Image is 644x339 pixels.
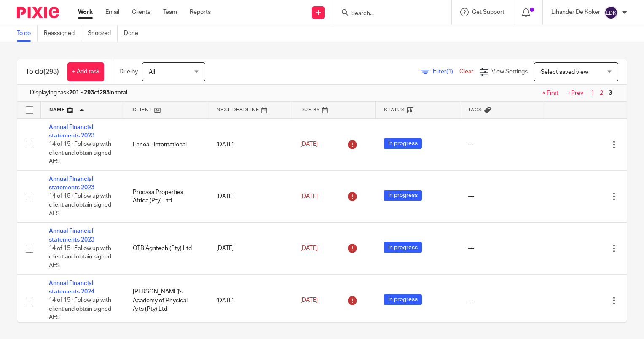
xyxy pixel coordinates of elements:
span: Filter [433,69,459,75]
span: 3 [606,88,614,98]
span: View Settings [491,69,528,75]
a: 2 [600,90,603,96]
td: Procasa Properties Africa (Pty) Ltd [124,170,208,222]
span: (293) [43,68,59,75]
nav: pager [538,90,614,97]
span: Displaying task of in total [30,89,127,97]
span: 14 of 15 · Follow up with client and obtain signed AFS [49,141,111,164]
a: ‹ Prev [568,90,583,96]
span: 14 of 15 · Follow up with client and obtain signed AFS [49,194,111,217]
a: + Add task [67,62,104,81]
a: Annual Financial statements 2023 [49,176,94,191]
p: Lihander De Koker [551,8,600,16]
span: In progress [384,294,422,305]
td: OTB Agritech (Pty) Ltd [124,223,208,274]
b: 201 - 293 [69,90,94,96]
a: « First [542,90,558,96]
span: In progress [384,138,422,149]
span: Tags [468,108,482,112]
p: Due by [119,67,138,76]
span: Select saved view [541,69,588,75]
td: Ennea - International [124,118,208,170]
td: [DATE] [208,118,292,170]
div: --- [468,140,535,149]
a: Email [105,8,119,16]
input: Search [350,10,426,18]
a: 1 [591,90,594,96]
td: [DATE] [208,274,292,326]
span: [DATE] [300,245,318,251]
a: Clear [459,69,473,75]
span: [DATE] [300,298,318,304]
td: [DATE] [208,170,292,222]
span: [DATE] [300,141,318,147]
a: Annual Financial statements 2023 [49,228,94,242]
span: [DATE] [300,194,318,199]
span: 14 of 15 · Follow up with client and obtain signed AFS [49,297,111,320]
img: svg%3E [604,6,618,19]
div: --- [468,192,535,201]
span: In progress [384,190,422,201]
div: --- [468,296,535,305]
a: Done [124,25,145,42]
a: To do [17,25,38,42]
b: 293 [99,90,110,96]
td: [DATE] [208,223,292,274]
a: Annual Financial statements 2023 [49,124,94,139]
a: Reassigned [44,25,81,42]
h1: To do [26,67,59,76]
a: Annual Financial statements 2024 [49,280,94,295]
span: Get Support [472,9,504,15]
a: Team [163,8,177,16]
span: (1) [446,69,453,75]
a: Snoozed [88,25,118,42]
td: [PERSON_NAME]'s Academy of Physical Arts (Pty) Ltd [124,274,208,326]
div: --- [468,244,535,253]
a: Work [78,8,93,16]
a: Clients [132,8,150,16]
span: In progress [384,242,422,253]
img: Pixie [17,7,59,18]
span: All [149,69,155,75]
span: 14 of 15 · Follow up with client and obtain signed AFS [49,245,111,269]
a: Reports [190,8,211,16]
